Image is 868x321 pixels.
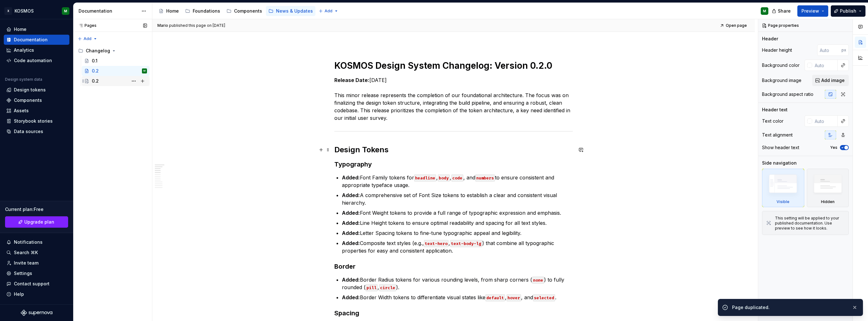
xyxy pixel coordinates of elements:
div: Page duplicated. [732,304,847,311]
code: body [438,174,450,182]
span: Publish [840,8,856,14]
div: Foundations [193,8,220,14]
div: Visible [777,199,789,204]
a: Invite team [4,258,69,268]
div: Text alignment [762,132,793,138]
div: Pages [76,23,97,28]
a: Storybook stories [4,116,69,126]
a: Components [4,95,69,105]
a: Design tokens [4,85,69,95]
div: Show header text [762,144,799,151]
a: Documentation [4,35,69,45]
input: Auto [812,115,838,127]
strong: Added: [342,220,360,226]
p: Font Family tokens for , , , and to ensure consistent and appropriate typeface usage. [342,174,573,189]
div: 0.2 [92,78,99,84]
h3: Border [334,262,573,271]
strong: Added: [342,294,360,301]
div: KOSMOS [15,8,34,14]
div: published this page on [DATE] [169,23,225,28]
code: numbers [475,174,495,182]
button: Contact support [4,279,69,289]
h1: KOSMOS Design System Changelog: Version 0.2.0 [334,60,573,71]
p: Font Weight tokens to provide a full range of typographic expression and emphasis. [342,209,573,217]
div: Hidden [821,199,835,204]
button: Search ⌘K [4,248,69,258]
button: Publish [831,5,865,17]
a: 0.2M [82,66,150,76]
code: text-hero [424,240,449,247]
div: Changelog [86,48,110,54]
button: XKOSMOSM [1,4,72,18]
span: Open page [726,23,747,28]
div: Home [166,8,179,14]
a: Assets [4,106,69,116]
code: none [532,277,544,284]
div: Invite team [14,260,38,266]
button: Notifications [4,237,69,247]
div: Notifications [14,239,43,245]
a: Components [224,6,265,16]
div: This setting will be applied to your published documentation. Use preview to see how it looks. [775,216,845,231]
span: Add [325,9,332,14]
div: Hidden [807,169,849,207]
div: Page tree [156,5,315,17]
div: M [144,68,145,74]
button: Preview [797,5,828,17]
div: Components [234,8,262,14]
div: M [64,9,67,14]
div: News & Updates [276,8,313,14]
span: Preview [801,8,819,14]
div: Analytics [14,47,34,53]
p: Border Width tokens to differentiate visual states like , , and . [342,294,573,301]
div: Settings [14,270,32,277]
span: Add image [821,77,845,84]
button: Help [4,289,69,299]
a: 0.2 [82,76,150,86]
code: default [485,294,505,301]
h3: Spacing [334,309,573,318]
strong: Added: [342,174,360,181]
code: code [451,174,463,182]
span: Share [778,8,791,14]
h3: Typography [334,160,573,169]
code: hover [507,294,521,301]
span: Add [84,36,91,41]
p: [DATE] This minor release represents the completion of our foundational architecture. The focus w... [334,76,573,122]
div: Side navigation [762,160,797,166]
div: Text color [762,118,783,124]
code: text-body-lg [450,240,482,247]
code: circle [379,284,396,291]
svg: Supernova Logo [21,310,52,316]
button: Add [317,7,340,15]
p: Letter Spacing tokens to fine-tune typographic appeal and legibility. [342,229,573,237]
p: Line Height tokens to ensure optimal readability and spacing for all text styles. [342,219,573,227]
div: Documentation [14,37,48,43]
div: Changelog [76,46,150,56]
a: Analytics [4,45,69,55]
div: 0.2 [92,68,99,74]
div: Storybook stories [14,118,53,124]
div: Search ⌘K [14,249,38,256]
a: Home [4,24,69,34]
div: Visible [762,169,804,207]
div: X [4,7,12,15]
p: Border Radius tokens for various rounding levels, from sharp corners ( ) to fully rounded ( , ). [342,276,573,291]
a: Foundations [183,6,223,16]
div: Header text [762,107,788,113]
div: Design tokens [14,87,46,93]
div: Current plan : Free [5,206,68,213]
div: Documentation [79,8,138,14]
a: News & Updates [266,6,315,16]
div: Header height [762,47,792,53]
div: Data sources [14,128,43,135]
a: 0.1 [82,56,150,66]
div: Home [14,26,26,32]
a: Open page [718,21,750,30]
a: Code automation [4,55,69,66]
strong: Added: [342,240,360,246]
input: Auto [817,44,842,56]
div: Contact support [14,281,50,287]
a: Settings [4,268,69,278]
div: Design system data [5,77,42,82]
